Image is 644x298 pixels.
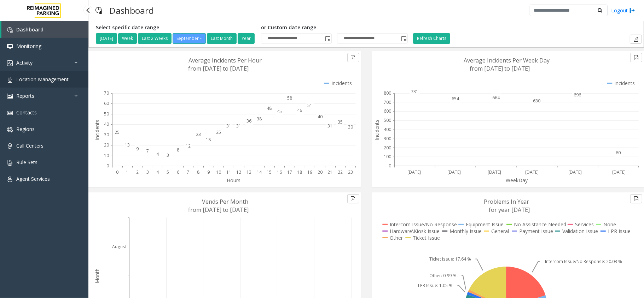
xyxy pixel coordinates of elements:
button: Last Month [207,33,237,44]
text: 1 [126,169,129,175]
span: Agent Services [16,175,50,182]
img: 'icon' [7,27,13,33]
text: 13 [125,142,130,148]
text: 21 [327,169,332,175]
text: 22 [338,169,343,175]
h3: Dashboard [106,2,157,19]
span: Monitoring [16,43,41,49]
text: Hours [227,177,241,184]
text: 0 [389,163,391,169]
text: 664 [492,95,500,101]
text: for year [DATE] [489,206,530,214]
text: 4 [157,151,159,157]
text: 60 [104,101,109,107]
img: 'icon' [7,44,13,49]
span: Dashboard [16,26,43,33]
button: Week [118,33,137,44]
text: 30 [348,124,353,130]
text: 18 [297,169,302,175]
span: Rule Sets [16,159,37,166]
img: 'icon' [7,177,13,182]
button: Export to pdf [347,53,359,62]
text: 10 [104,153,109,159]
text: 13 [246,169,251,175]
text: 12 [236,169,241,175]
text: 31 [236,123,241,129]
text: 23 [196,131,201,137]
text: 58 [287,95,292,101]
text: 400 [384,126,391,132]
text: 45 [277,108,282,114]
text: 36 [246,118,251,124]
button: Year [238,33,255,44]
text: 20 [318,169,323,175]
text: 0 [106,163,109,169]
text: 50 [104,111,109,117]
span: Activity [16,59,33,66]
text: 18 [206,137,211,143]
text: [DATE] [612,169,626,175]
text: 500 [384,117,391,123]
text: 14 [257,169,262,175]
img: 'icon' [7,127,13,132]
img: 'icon' [7,94,13,99]
text: Incidents [94,120,100,140]
text: 16 [277,169,282,175]
text: 30 [104,132,109,138]
text: 40 [104,121,109,127]
text: [DATE] [407,169,421,175]
img: logout [630,7,635,14]
text: 40 [318,114,323,120]
img: 'icon' [7,60,13,66]
text: Average Incidents Per Week Day [464,56,550,64]
button: [DATE] [96,33,117,44]
text: 100 [384,154,391,160]
text: 51 [307,102,312,108]
text: [DATE] [488,169,501,175]
text: 48 [267,105,272,111]
text: from [DATE] to [DATE] [470,65,530,72]
text: 600 [384,108,391,114]
text: 25 [115,129,120,135]
text: 38 [257,116,262,122]
text: Vends Per Month [202,198,248,205]
text: Incidents [373,120,380,140]
text: 20 [104,142,109,148]
button: Export to pdf [347,194,359,203]
text: from [DATE] to [DATE] [188,65,249,72]
img: pageIcon [95,2,102,19]
text: 200 [384,145,391,151]
text: 0 [116,169,118,175]
img: 'icon' [7,77,13,83]
text: Month [94,268,100,284]
text: 696 [574,92,581,98]
button: Export to pdf [630,194,642,203]
text: [DATE] [568,169,582,175]
img: 'icon' [7,110,13,116]
span: Toggle popup [324,34,331,43]
text: 23 [348,169,353,175]
text: Average Incidents Per Hour [189,56,262,64]
span: Call Centers [16,142,43,149]
text: 31 [226,123,231,129]
img: 'icon' [7,160,13,166]
button: Last 2 Weeks [138,33,172,44]
text: [DATE] [447,169,461,175]
text: 800 [384,90,391,96]
button: Export to pdf [630,35,642,44]
text: 60 [616,150,621,156]
text: 35 [338,119,343,125]
text: 3 [167,152,169,158]
span: Regions [16,126,35,132]
text: [DATE] [525,169,539,175]
text: WeekDay [506,177,528,184]
text: 70 [104,90,109,96]
text: 700 [384,99,391,105]
text: 6 [177,169,179,175]
span: Reports [16,93,34,99]
text: 10 [216,169,221,175]
text: 654 [452,96,459,102]
span: Toggle popup [400,34,407,43]
text: 25 [216,129,221,135]
text: 9 [207,169,210,175]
